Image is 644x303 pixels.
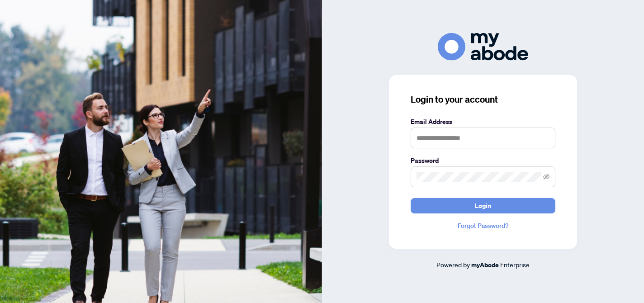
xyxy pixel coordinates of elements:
label: Password [411,156,555,166]
img: ma-logo [438,33,528,61]
h3: Login to your account [411,93,555,106]
span: eye-invisible [543,174,549,180]
a: Forgot Password? [411,221,555,231]
a: myAbode [471,260,499,270]
span: Login [475,199,491,213]
span: Powered by [436,260,470,269]
span: Enterprise [500,260,530,269]
label: Email Address [411,117,555,127]
button: Login [411,198,555,213]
